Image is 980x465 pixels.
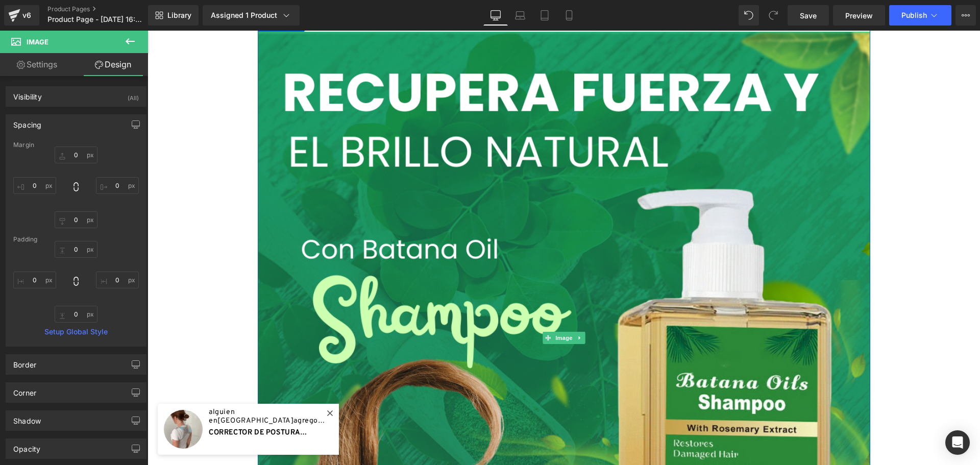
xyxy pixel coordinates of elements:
span: Library [167,11,191,20]
input: 0 [55,241,97,258]
span: [GEOGRAPHIC_DATA] [70,386,146,395]
a: Expand / Collapse [427,301,437,313]
button: Undo [739,5,759,26]
div: Shadow [13,411,41,425]
div: Open Intercom Messenger [945,430,970,455]
span: Preview [845,10,873,21]
div: Border [13,355,36,369]
span: CORRECTOR DE POSTURA INTELIGENTE [61,395,179,407]
button: Redo [763,5,783,26]
div: Visibility [13,87,42,101]
input: 0 [55,306,97,323]
input: 0 [55,211,97,228]
input: 0 [55,146,97,163]
button: More [955,5,976,26]
span: alguien en agrego este producto al carrito [61,377,179,395]
span: Product Page - [DATE] 16:04:23 [47,15,145,23]
input: 0 [96,177,139,194]
button: Publish [889,5,951,26]
a: Tablet [532,5,557,26]
div: Assigned 1 Product [211,10,291,20]
div: v6 [20,9,33,22]
a: Desktop [483,5,508,26]
div: Spacing [13,115,41,129]
a: Mobile [557,5,581,26]
a: Laptop [508,5,532,26]
span: Save [800,10,817,21]
a: Setup Global Style [13,328,139,336]
a: New Library [148,5,199,26]
span: Image [406,301,427,313]
a: v6 [4,5,39,26]
div: Margin [13,141,139,149]
div: Opacity [13,439,40,453]
a: Preview [833,5,885,26]
a: Design [76,53,150,76]
input: 0 [13,177,56,194]
div: Corner [13,383,36,397]
span: Publish [901,11,927,19]
a: Product Pages [47,5,165,13]
div: (All) [128,87,139,104]
input: 0 [13,272,56,288]
div: Padding [13,236,139,243]
input: 0 [96,272,139,288]
span: Image [27,38,48,46]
